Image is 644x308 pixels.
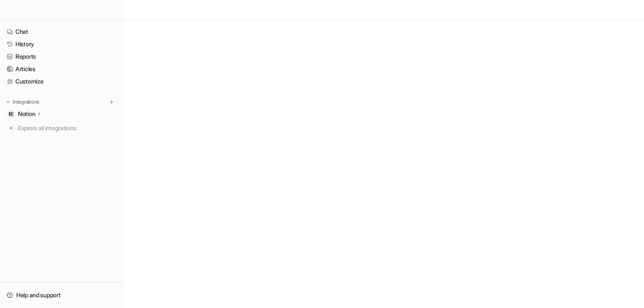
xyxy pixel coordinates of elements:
a: Chat [3,26,119,38]
img: menu_add.svg [109,99,115,105]
img: expand menu [5,99,11,105]
button: Integrations [3,98,42,106]
a: Explore all integrations [3,122,119,134]
a: Customize [3,75,119,87]
a: Articles [3,63,119,75]
p: Integrations [13,99,39,105]
a: Reports [3,51,119,63]
p: Notion [18,110,35,118]
a: History [3,38,119,50]
span: Explore all integrations [18,121,116,135]
a: Help and support [3,289,119,301]
img: Notion [9,111,14,117]
img: explore all integrations [7,124,15,132]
